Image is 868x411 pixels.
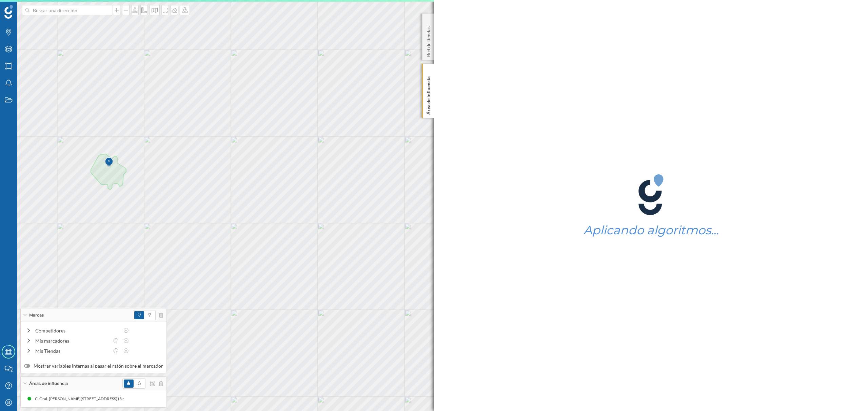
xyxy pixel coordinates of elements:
[35,395,151,402] div: C. Gral. [PERSON_NAME][STREET_ADDRESS] (3 min Andando)
[14,5,38,11] span: Soporte
[35,337,109,344] div: Mis marcadores
[29,381,68,387] span: Áreas de influencia
[35,347,109,354] div: Mis Tiendas
[425,74,432,115] p: Área de influencia
[29,312,44,318] span: Marcas
[4,5,13,19] img: Geoblink Logo
[584,224,719,237] h1: Aplicando algoritmos…
[35,327,119,334] div: Competidores
[24,363,163,369] label: Mostrar variables internas al pasar el ratón sobre el marcador
[105,155,113,169] img: Marker
[425,24,432,57] p: Red de tiendas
